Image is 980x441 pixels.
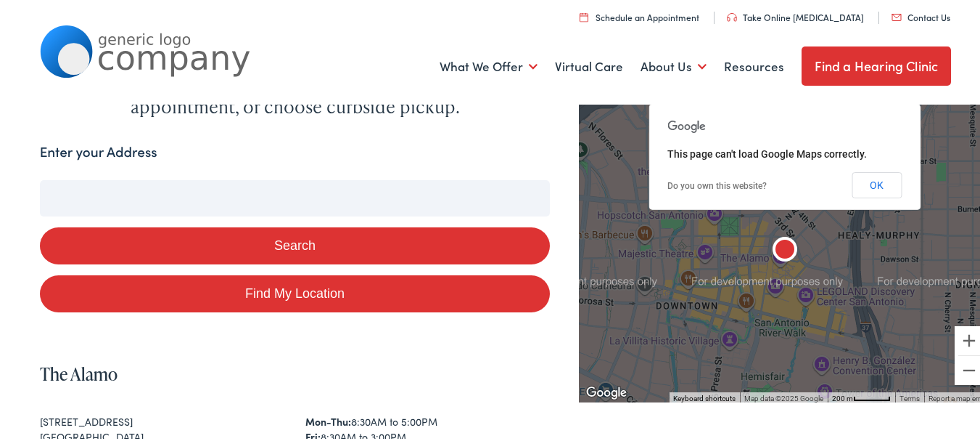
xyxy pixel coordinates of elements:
[582,381,630,400] a: Open this area in Google Maps (opens a new window)
[40,225,551,262] button: Search
[673,392,736,402] button: Keyboard shortcuts
[852,170,902,196] button: OK
[582,381,630,400] img: Google
[828,390,895,400] button: Map Scale: 200 m per 48 pixels
[899,392,920,400] a: Terms (opens in new tab)
[892,12,902,19] img: utility icon
[727,11,737,20] img: utility icon
[727,9,864,21] a: Take Online [MEDICAL_DATA]
[580,9,699,21] a: Schedule an Appointment
[40,360,118,384] a: The Alamo
[802,44,952,84] a: Find a Hearing Clinic
[832,392,853,400] span: 200 m
[305,412,351,426] strong: Mon-Thu:
[580,10,588,20] img: utility icon
[724,38,784,92] a: Resources
[641,38,707,92] a: About Us
[40,139,157,161] label: Enter your Address
[667,146,867,158] span: This page can't load Google Maps correctly.
[40,412,285,427] div: [STREET_ADDRESS]
[892,9,950,21] a: Contact Us
[40,178,551,214] input: Enter your address or zip code
[440,38,538,92] a: What We Offer
[744,392,823,400] span: Map data ©2025 Google
[40,273,551,310] a: Find My Location
[667,179,767,189] a: Do you own this website?
[555,38,623,92] a: Virtual Care
[767,232,802,267] div: The Alamo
